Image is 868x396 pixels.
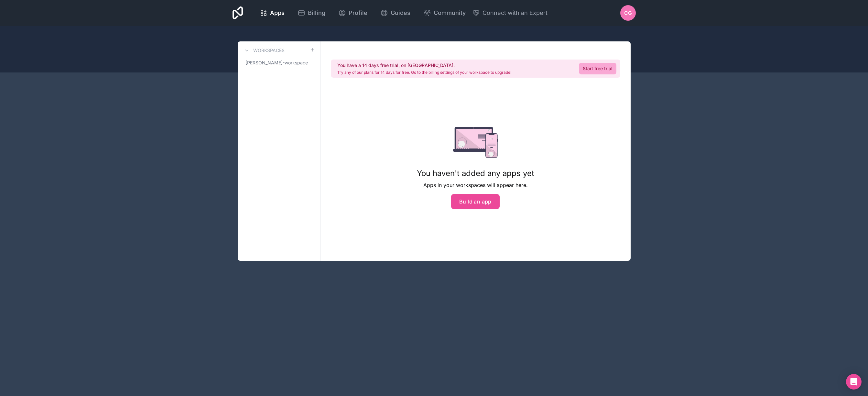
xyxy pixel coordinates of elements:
a: Workspaces [243,47,285,54]
span: Community [434,8,466,17]
a: Profile [333,6,373,20]
span: CG [624,9,632,17]
a: [PERSON_NAME]-workspace [243,57,315,69]
h2: You have a 14 days free trial, on [GEOGRAPHIC_DATA]. [337,62,511,69]
a: Billing [292,6,331,20]
span: Apps [270,8,285,17]
a: Start free trial [579,63,616,74]
button: Build an app [451,194,500,209]
div: Open Intercom Messenger [846,374,862,390]
span: Guides [391,8,410,17]
span: Connect with an Expert [483,8,548,17]
img: empty state [453,127,498,158]
button: Connect with an Expert [472,8,548,17]
span: Billing [308,8,325,17]
a: Community [418,6,471,20]
p: Apps in your workspaces will appear here. [417,181,534,189]
h1: You haven't added any apps yet [417,168,534,179]
span: Profile [349,8,367,17]
p: Try any of our plans for 14 days for free. Go to the billing settings of your workspace to upgrade! [337,70,511,75]
a: Guides [375,6,416,20]
a: Apps [255,6,290,20]
span: [PERSON_NAME]-workspace [245,60,308,66]
h3: Workspaces [253,47,285,54]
